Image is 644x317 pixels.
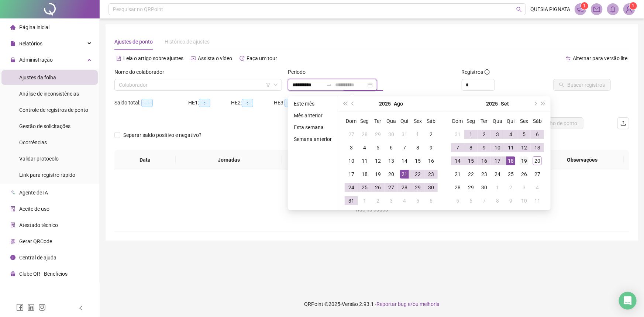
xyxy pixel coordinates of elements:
div: 3 [347,143,356,152]
div: 18 [360,170,369,179]
label: Período [288,68,310,76]
th: Qua [491,114,504,128]
span: mail [593,6,600,13]
span: swap-right [326,82,332,88]
span: facebook [16,304,24,311]
div: 31 [400,130,409,139]
span: Histórico de ajustes [165,39,210,45]
div: 6 [427,196,435,205]
button: prev-year [349,96,357,111]
div: 25 [506,170,515,179]
div: 6 [387,143,396,152]
td: 2025-09-28 [451,181,464,194]
td: 2025-09-04 [398,194,411,207]
button: Ver espelho de ponto [524,117,583,129]
div: 4 [506,130,515,139]
span: history [240,56,245,61]
div: 20 [533,156,542,165]
span: Validar protocolo [19,156,59,162]
div: 9 [506,196,515,205]
div: 5 [453,196,462,205]
td: 2025-08-23 [424,168,438,181]
td: 2025-09-10 [491,141,504,154]
td: 2025-08-26 [371,181,385,194]
td: 2025-08-30 [424,181,438,194]
span: Ajustes de ponto [114,39,153,45]
td: 2025-09-14 [451,154,464,168]
div: 3 [387,196,396,205]
th: Dom [451,114,464,128]
div: 9 [427,143,435,152]
span: Registros [462,68,490,76]
td: 2025-08-29 [411,181,424,194]
span: Observações [546,156,618,164]
td: 2025-08-10 [345,154,358,168]
span: notification [577,6,584,13]
td: 2025-08-22 [411,168,424,181]
span: file [10,41,16,46]
th: Qua [385,114,398,128]
div: 19 [520,156,528,165]
div: 8 [493,196,502,205]
td: 2025-10-11 [531,194,544,207]
td: 2025-09-05 [411,194,424,207]
div: 3 [520,183,528,192]
span: Aceite de uso [19,206,49,212]
td: 2025-09-30 [478,181,491,194]
div: 2 [480,130,489,139]
span: Administração [19,57,53,63]
label: Nome do colaborador [114,68,169,76]
td: 2025-08-31 [451,128,464,141]
div: 5 [413,196,422,205]
td: 2025-09-26 [517,168,531,181]
div: 27 [347,130,356,139]
div: 15 [413,156,422,165]
td: 2025-09-25 [504,168,517,181]
div: 18 [506,156,515,165]
div: 22 [466,170,475,179]
img: 85188 [624,4,635,15]
td: 2025-08-15 [411,154,424,168]
span: --:-- [199,99,210,107]
div: Open Intercom Messenger [619,292,637,310]
th: Sex [411,114,424,128]
th: Sáb [531,114,544,128]
button: Buscar registros [553,79,611,91]
span: search [516,7,522,12]
span: Clube QR - Beneficios [19,271,68,277]
li: Esta semana [291,123,335,132]
td: 2025-09-01 [358,194,371,207]
td: 2025-08-06 [385,141,398,154]
div: 17 [347,170,356,179]
div: 21 [400,170,409,179]
div: 24 [493,170,502,179]
th: Seg [358,114,371,128]
div: 7 [453,143,462,152]
li: Semana anterior [291,135,335,144]
div: 5 [373,143,382,152]
span: bell [610,6,616,13]
td: 2025-08-07 [398,141,411,154]
td: 2025-08-21 [398,168,411,181]
div: 1 [360,196,369,205]
button: next-year [531,96,539,111]
span: swap [566,56,571,61]
span: --:-- [141,99,153,107]
div: 10 [347,156,356,165]
span: Alternar para versão lite [573,55,627,61]
div: 20 [387,170,396,179]
td: 2025-07-31 [398,128,411,141]
span: Ajustes da folha [19,75,56,80]
th: Jornadas [176,150,282,170]
div: 9 [480,143,489,152]
sup: 1 [581,2,588,10]
div: 25 [360,183,369,192]
span: file-text [116,56,121,61]
div: 7 [480,196,489,205]
div: 15 [466,156,475,165]
td: 2025-09-13 [531,141,544,154]
th: Sáb [424,114,438,128]
span: 1 [632,3,635,8]
td: 2025-08-31 [345,194,358,207]
span: to [326,82,332,88]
